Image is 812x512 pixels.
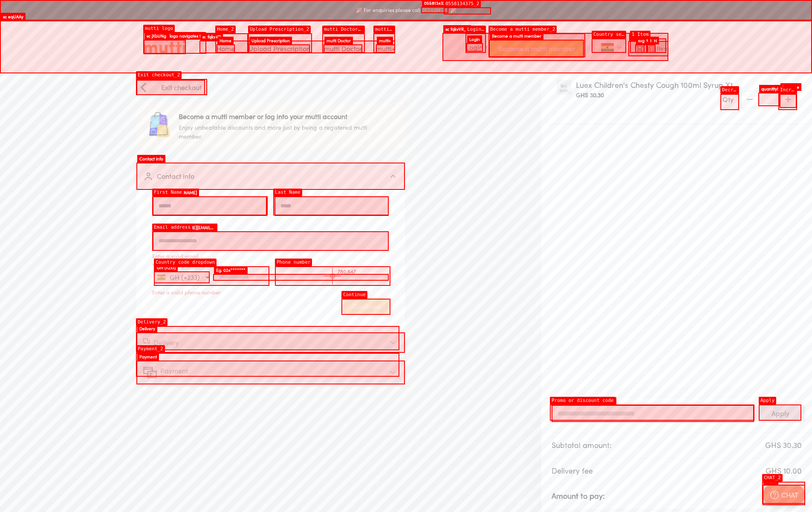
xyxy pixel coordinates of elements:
[136,361,405,384] div: PaymentIconPayment
[179,123,373,141] p: Enjoy unbeatable discounts and more just by being a registered mutti member.
[144,40,186,54] a: Link on the logo navigates to HomePage
[722,94,734,105] p: Qty
[154,271,210,283] button: GH (+233)
[144,40,186,54] img: Logo
[152,261,218,270] label: Your active phone number
[617,45,622,50] img: Dropdown
[780,91,797,108] span: increase
[143,337,150,344] img: NotDeliveredIcon
[136,163,405,190] div: ProfileContact info
[179,111,373,122] p: Become a mutti member or log into your mutti account
[146,112,172,138] img: package icon
[152,251,389,261] p: Enter a valid email
[143,171,153,181] img: Profile
[152,287,389,297] p: Enter a valid phone number
[498,43,575,55] span: Become a mutti member
[552,439,612,451] p: Subtotal amount:
[152,225,188,233] label: Email address
[136,332,405,353] div: NotDeliveredIconDelivery
[601,43,614,52] img: Ghana
[628,41,668,56] li: Item
[576,80,774,91] p: Luex Children's Chesty Cough 100ml Syrup X1
[466,43,483,52] span: Login
[422,7,449,13] a: 0558134375
[157,171,194,181] p: Contact info
[763,485,805,505] button: CHAT
[552,465,593,477] p: Delivery fee
[576,91,604,117] div: GHS 30.30
[781,490,798,500] p: CHAT
[249,44,310,53] a: Navigates to Prescription Upload Page
[138,82,148,93] img: Navigate Left
[459,36,584,61] li: /
[143,366,157,379] img: PaymentIcon
[765,439,802,451] p: GHS 30.30
[766,465,802,477] p: GHS 10.00
[324,44,362,53] a: Navigates to mutti doctor website
[152,190,178,198] label: First name
[647,44,656,53] span: 1
[376,44,395,53] a: Navigates to mutti+ page
[217,44,235,53] a: Navigates to Home Page
[274,190,300,198] label: Last name
[160,366,188,379] p: Payment
[552,490,605,502] p: Amount to pay:
[161,82,202,93] p: Exit checkout
[153,337,179,348] p: Delivery
[557,80,572,95] img: Luex Children's Chesty Cough 100ml Syrup X1
[489,40,584,58] button: Become a mutti member
[136,186,405,326] div: ProfileContact info
[136,80,205,95] button: Navigate LeftExit checkout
